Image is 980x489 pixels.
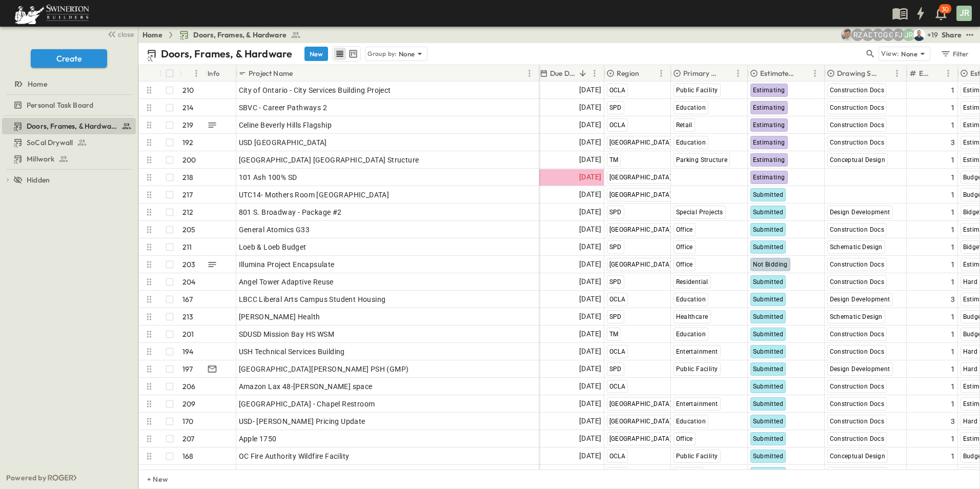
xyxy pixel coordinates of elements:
[609,191,672,198] span: [GEOGRAPHIC_DATA]
[753,104,785,111] span: Estimating
[239,329,335,339] span: SDUSD Mission Bay HS WSM
[579,398,601,410] span: [DATE]
[579,467,601,479] span: [DATE]
[931,68,942,79] button: Sort
[609,243,622,251] span: SPD
[609,348,626,355] span: OCLA
[579,258,601,270] span: [DATE]
[239,259,335,270] span: Illumina Project Encapsulate
[798,68,809,79] button: Sort
[550,68,575,78] p: Due Date
[239,155,419,165] span: [GEOGRAPHIC_DATA] [GEOGRAPHIC_DATA] Structure
[2,119,134,133] a: Doors, Frames, & Hardware
[951,137,955,148] span: 3
[579,136,601,148] span: [DATE]
[753,121,785,129] span: Estimating
[2,151,136,167] div: Millworktest
[2,98,134,112] a: Personal Task Board
[609,174,672,181] span: [GEOGRAPHIC_DATA]
[951,451,955,461] span: 1
[753,348,784,355] span: Submitted
[609,261,672,268] span: [GEOGRAPHIC_DATA]
[753,243,784,251] span: Submitted
[676,243,693,251] span: Office
[760,68,795,78] p: Estimate Status
[609,139,672,146] span: [GEOGRAPHIC_DATA]
[239,451,350,461] span: OC Fire Authority Wildfire Facility
[147,474,153,484] p: + New
[830,400,885,407] span: Construction Docs
[579,84,601,96] span: [DATE]
[913,29,925,41] img: Brandon Norcutt (brandon.norcutt@swinerton.com)
[609,121,626,129] span: OCLA
[942,5,949,13] p: 30
[142,30,307,40] nav: breadcrumbs
[955,5,973,22] button: JR
[182,259,196,270] p: 203
[676,278,708,286] span: Residential
[683,68,719,78] p: Primary Market
[579,415,601,427] span: [DATE]
[190,67,202,79] button: Menu
[609,296,626,303] span: OCLA
[903,29,915,41] div: Joshua Russell (joshua.russell@swinerton.com)
[732,67,744,79] button: Menu
[27,175,50,185] span: Hidden
[942,67,954,79] button: Menu
[180,65,206,81] div: #
[27,121,117,131] span: Doors, Frames, & Hardware
[609,87,626,94] span: OCLA
[304,47,328,61] button: New
[142,30,162,40] a: Home
[951,259,955,270] span: 1
[951,347,955,357] span: 1
[609,435,672,442] span: [GEOGRAPHIC_DATA]
[579,363,601,375] span: [DATE]
[927,30,937,40] p: + 19
[31,49,107,68] button: Create
[2,97,136,113] div: Personal Task Boardtest
[617,68,639,78] p: Region
[951,434,955,444] span: 1
[753,174,785,181] span: Estimating
[753,139,785,146] span: Estimating
[830,418,885,425] span: Construction Docs
[753,365,784,373] span: Submitted
[609,156,619,164] span: TM
[951,399,955,409] span: 1
[579,345,601,357] span: [DATE]
[206,65,236,81] div: Info
[956,6,972,21] div: JR
[676,331,706,338] span: Education
[880,68,891,79] button: Sort
[676,104,706,111] span: Education
[830,278,885,286] span: Construction Docs
[830,313,883,320] span: Schematic Design
[919,68,929,78] p: Estimate Round
[940,48,969,59] div: Filter
[901,49,917,59] p: None
[579,189,601,200] span: [DATE]
[182,207,194,217] p: 212
[753,87,785,94] span: Estimating
[239,207,342,217] span: 801 S. Broadway - Package #2
[609,418,672,425] span: [GEOGRAPHIC_DATA]
[182,329,194,339] p: 201
[193,30,287,40] span: Doors, Frames, & Hardware
[830,453,886,460] span: Conceptual Design
[182,172,194,182] p: 218
[239,416,365,426] span: USD- [PERSON_NAME] Pricing Update
[609,278,622,286] span: SPD
[239,225,310,235] span: General Atomics G33
[182,451,194,461] p: 168
[676,435,693,442] span: Office
[239,137,327,148] span: USD [GEOGRAPHIC_DATA]
[579,311,601,322] span: [DATE]
[208,59,220,88] div: Info
[239,364,409,374] span: [GEOGRAPHIC_DATA][PERSON_NAME] PSH (GMP)
[830,209,890,216] span: Design Development
[753,296,784,303] span: Submitted
[103,27,136,41] button: close
[579,328,601,340] span: [DATE]
[676,365,718,373] span: Public Facility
